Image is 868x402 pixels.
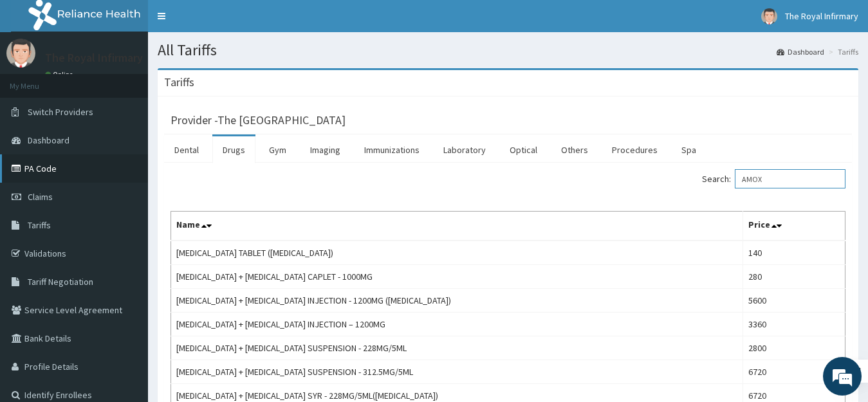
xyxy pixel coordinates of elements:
[743,289,845,313] td: 5600
[743,313,845,336] td: 3360
[28,276,93,288] span: Tariff Negotiation
[743,360,845,384] td: 6720
[171,241,743,265] td: [MEDICAL_DATA] TABLET ([MEDICAL_DATA])
[171,360,743,384] td: [MEDICAL_DATA] + [MEDICAL_DATA] SUSPENSION - 312.5MG/5ML
[28,106,93,118] span: Switch Providers
[602,136,668,163] a: Procedures
[743,265,845,289] td: 280
[171,265,743,289] td: [MEDICAL_DATA] + [MEDICAL_DATA] CAPLET - 1000MG
[211,6,242,37] div: Minimize live chat window
[743,241,845,265] td: 140
[164,136,209,163] a: Dental
[785,10,858,22] span: The Royal Infirmary
[171,114,346,126] h3: Provider - The [GEOGRAPHIC_DATA]
[702,169,845,188] label: Search:
[354,136,430,163] a: Immunizations
[28,191,53,203] span: Claims
[28,219,51,231] span: Tariffs
[433,136,496,163] a: Laboratory
[743,336,845,360] td: 2800
[24,64,52,96] img: d_794563401_company_1708531726252_794563401
[499,136,548,163] a: Optical
[67,72,216,89] div: Chat with us now
[171,212,743,241] th: Name
[212,136,255,163] a: Drugs
[6,266,245,311] textarea: Type your message and hit 'Enter'
[761,8,777,24] img: User Image
[777,46,824,57] a: Dashboard
[158,42,858,59] h1: All Tariffs
[171,336,743,360] td: [MEDICAL_DATA] + [MEDICAL_DATA] SUSPENSION - 228MG/5ML
[551,136,598,163] a: Others
[75,120,178,250] span: We're online!
[300,136,351,163] a: Imaging
[171,313,743,336] td: [MEDICAL_DATA] + [MEDICAL_DATA] INJECTION – 1200MG
[259,136,297,163] a: Gym
[671,136,706,163] a: Spa
[6,39,35,68] img: User Image
[735,169,845,188] input: Search:
[826,46,858,57] li: Tariffs
[28,134,69,146] span: Dashboard
[45,70,76,79] a: Online
[171,289,743,313] td: [MEDICAL_DATA] + [MEDICAL_DATA] INJECTION - 1200MG ([MEDICAL_DATA])
[743,212,845,241] th: Price
[45,52,143,64] p: The Royal Infirmary
[164,77,194,88] h3: Tariffs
